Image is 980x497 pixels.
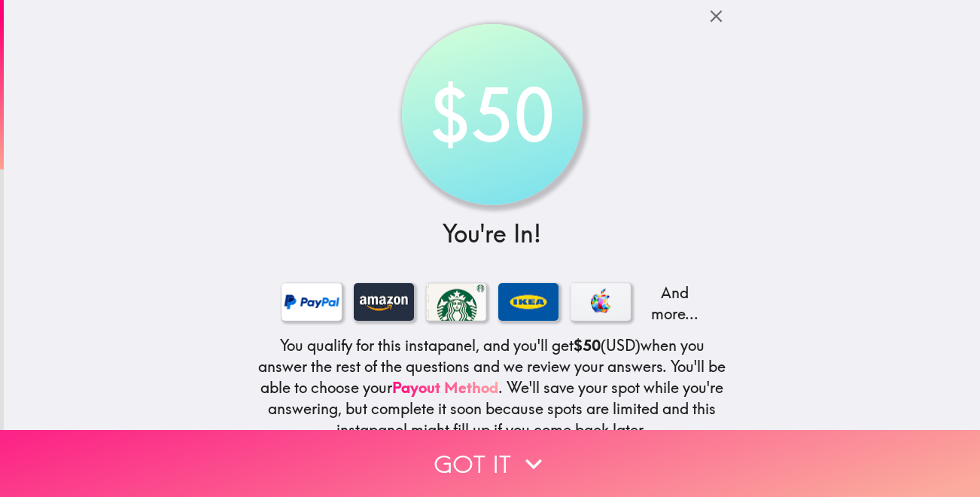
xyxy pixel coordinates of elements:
a: Payout Method [392,378,498,397]
p: And more... [643,282,703,325]
h5: You qualify for this instapanel, and you'll get (USD) when you answer the rest of the questions a... [257,335,727,441]
h3: You're In! [257,217,727,251]
b: $50 [574,336,601,355]
div: $50 [409,31,575,197]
